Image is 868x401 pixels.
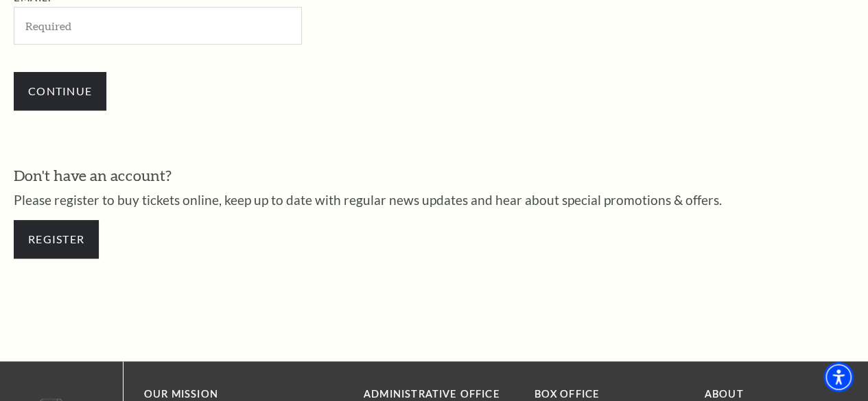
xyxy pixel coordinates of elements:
input: Submit button [14,72,106,110]
p: Please register to buy tickets online, keep up to date with regular news updates and hear about s... [14,193,854,206]
div: Accessibility Menu [823,362,854,392]
a: About [705,388,744,400]
a: Register [14,220,99,258]
h3: Don't have an account? [14,165,854,186]
input: Required [14,7,302,45]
